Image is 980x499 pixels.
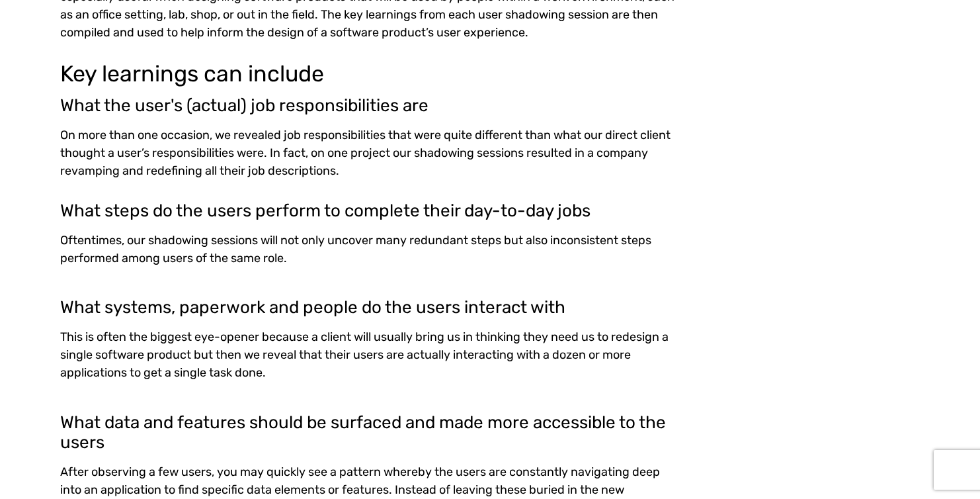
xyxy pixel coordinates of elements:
input: Subscribe to UX Team newsletter. [3,186,12,195]
h4: What the user's (actual) job responsibilities are [60,96,684,116]
span: Subscribe to UX Team newsletter. [17,184,514,196]
h4: What data and features should be surfaced and made more accessible to the users [60,413,684,453]
iframe: Chat Widget [914,435,980,499]
h4: What systems, paperwork and people do the users interact with [60,298,684,318]
span: Last Name [260,1,307,12]
div: On more than one occasion, we revealed job responsibilities that were quite different than what o... [60,126,684,191]
h3: Key learnings can include [60,63,684,85]
p: This is often the biggest eye-opener because a client will usually bring us in thinking they need... [60,328,684,382]
p: Oftentimes, our shadowing sessions will not only uncover many redundant steps but also inconsiste... [60,232,684,267]
h4: What steps do the users perform to complete their day-to-day jobs [60,201,684,221]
